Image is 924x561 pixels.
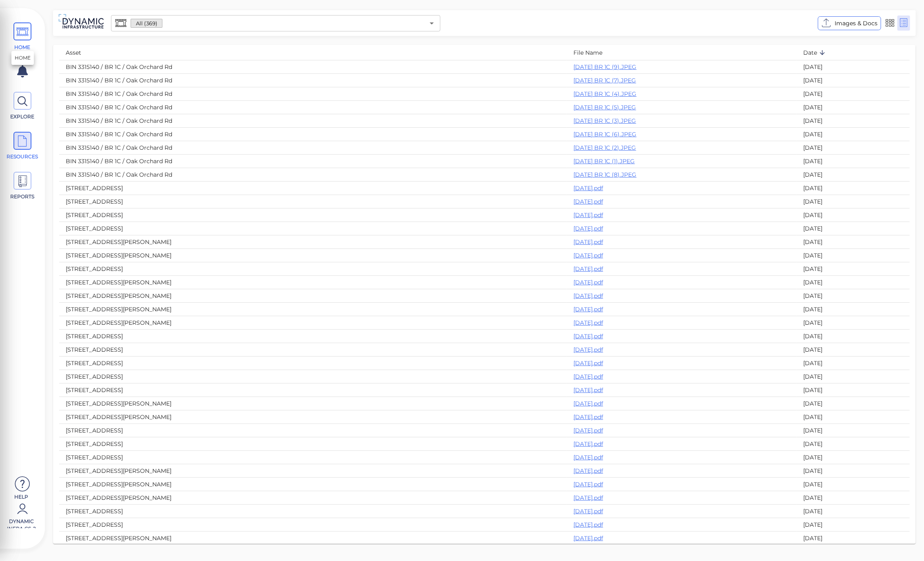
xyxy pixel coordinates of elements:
[59,195,567,208] td: [STREET_ADDRESS]
[573,238,603,246] a: [DATE].pdf
[573,521,603,528] a: [DATE].pdf
[797,181,910,195] td: [DATE]
[797,505,910,518] td: [DATE]
[59,127,567,141] td: BIN 3315140 / BR 1C / Oak Orchard Rd
[797,397,910,410] td: [DATE]
[797,357,910,370] td: [DATE]
[59,208,567,222] td: [STREET_ADDRESS]
[59,100,567,114] td: BIN 3315140 / BR 1C / Oak Orchard Rd
[426,18,438,29] button: Open
[5,113,40,120] span: EXPLORE
[5,153,40,160] span: RESOURCES
[59,114,567,127] td: BIN 3315140 / BR 1C / Oak Orchard Rd
[573,63,637,71] a: [DATE] BR 1C (9).JPEG
[4,493,39,500] span: Help
[573,171,637,178] a: [DATE] BR 1C (8).JPEG
[797,87,910,100] td: [DATE]
[797,384,910,397] td: [DATE]
[797,491,910,505] td: [DATE]
[797,289,910,303] td: [DATE]
[797,424,910,437] td: [DATE]
[4,518,39,528] span: Dynamic Infra CS-2
[59,249,567,262] td: [STREET_ADDRESS][PERSON_NAME]
[59,235,567,249] td: [STREET_ADDRESS][PERSON_NAME]
[573,48,613,58] span: File Name
[573,184,603,192] a: [DATE].pdf
[59,154,567,168] td: BIN 3315140 / BR 1C / Oak Orchard Rd
[573,292,603,299] a: [DATE].pdf
[573,252,603,259] a: [DATE].pdf
[59,518,567,532] td: [STREET_ADDRESS]
[797,208,910,222] td: [DATE]
[573,440,603,448] a: [DATE].pdf
[797,127,910,141] td: [DATE]
[573,386,603,394] a: [DATE].pdf
[797,235,910,249] td: [DATE]
[889,524,918,555] iframe: Chat
[573,481,603,488] a: [DATE].pdf
[59,410,567,424] td: [STREET_ADDRESS][PERSON_NAME]
[573,373,603,380] a: [DATE].pdf
[573,454,603,461] a: [DATE].pdf
[797,464,910,478] td: [DATE]
[797,100,910,114] td: [DATE]
[59,397,567,410] td: [STREET_ADDRESS][PERSON_NAME]
[797,303,910,316] td: [DATE]
[797,330,910,343] td: [DATE]
[797,60,910,73] td: [DATE]
[59,73,567,87] td: BIN 3315140 / BR 1C / Oak Orchard Rd
[803,48,828,58] span: Date
[59,451,567,464] td: [STREET_ADDRESS]
[797,141,910,154] td: [DATE]
[573,494,603,501] a: [DATE].pdf
[797,316,910,330] td: [DATE]
[59,464,567,478] td: [STREET_ADDRESS][PERSON_NAME]
[573,157,635,165] a: [DATE] BR 1C (1).JPEG
[59,505,567,518] td: [STREET_ADDRESS]
[573,427,603,434] a: [DATE].pdf
[59,87,567,100] td: BIN 3315140 / BR 1C / Oak Orchard Rd
[573,211,603,219] a: [DATE].pdf
[797,518,910,532] td: [DATE]
[573,346,603,353] a: [DATE].pdf
[59,424,567,437] td: [STREET_ADDRESS]
[59,222,567,235] td: [STREET_ADDRESS]
[59,141,567,154] td: BIN 3315140 / BR 1C / Oak Orchard Rd
[59,60,567,73] td: BIN 3315140 / BR 1C / Oak Orchard Rd
[59,437,567,451] td: [STREET_ADDRESS]
[59,276,567,289] td: [STREET_ADDRESS][PERSON_NAME]
[59,532,567,545] td: [STREET_ADDRESS][PERSON_NAME]
[573,359,603,367] a: [DATE].pdf
[797,276,910,289] td: [DATE]
[797,249,910,262] td: [DATE]
[797,195,910,208] td: [DATE]
[573,90,637,98] a: [DATE] BR 1C (4).JPEG
[573,225,603,232] a: [DATE].pdf
[59,343,567,357] td: [STREET_ADDRESS]
[573,333,603,340] a: [DATE].pdf
[797,154,910,168] td: [DATE]
[59,168,567,181] td: BIN 3315140 / BR 1C / Oak Orchard Rd
[797,262,910,276] td: [DATE]
[797,370,910,384] td: [DATE]
[573,117,636,124] a: [DATE] BR 1C (3).JPEG
[59,330,567,343] td: [STREET_ADDRESS]
[59,303,567,316] td: [STREET_ADDRESS][PERSON_NAME]
[573,279,603,286] a: [DATE].pdf
[797,437,910,451] td: [DATE]
[797,73,910,87] td: [DATE]
[573,104,636,111] a: [DATE] BR 1C (5).JPEG
[59,357,567,370] td: [STREET_ADDRESS]
[5,193,40,200] span: REPORTS
[573,467,603,475] a: [DATE].pdf
[59,384,567,397] td: [STREET_ADDRESS]
[797,532,910,545] td: [DATE]
[573,508,603,515] a: [DATE].pdf
[835,18,877,28] span: Images & Docs
[573,144,636,151] a: [DATE] BR 1C (2).JPEG
[573,77,636,84] a: [DATE] BR 1C (7).JPEG
[797,343,910,357] td: [DATE]
[59,262,567,276] td: [STREET_ADDRESS]
[797,222,910,235] td: [DATE]
[573,198,603,205] a: [DATE].pdf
